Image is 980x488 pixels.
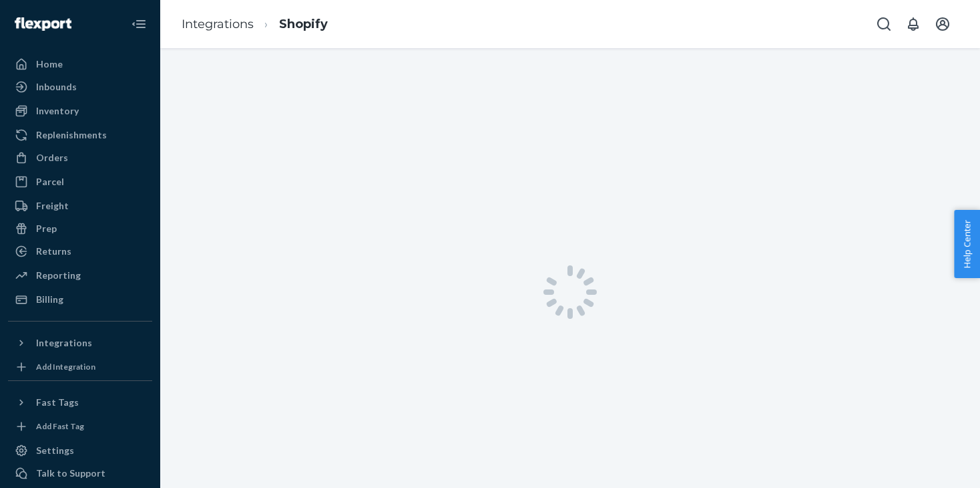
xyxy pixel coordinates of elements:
a: Shopify [279,17,328,31]
a: Integrations [182,17,254,31]
a: Inventory [8,100,152,122]
div: Returns [36,245,71,258]
div: Add Integration [36,361,95,372]
button: Help Center [954,210,980,278]
div: Home [36,57,63,71]
div: Settings [36,444,74,457]
div: Parcel [36,175,64,189]
div: Freight [36,199,69,213]
a: Freight [8,195,152,217]
a: Returns [8,241,152,262]
a: Replenishments [8,124,152,146]
div: Orders [36,151,68,164]
div: Inventory [36,104,79,118]
a: Reporting [8,265,152,286]
a: Settings [8,440,152,461]
button: Close Navigation [126,11,152,37]
div: Talk to Support [36,467,105,480]
button: Open account menu [929,11,956,37]
div: Prep [36,222,57,235]
button: Fast Tags [8,392,152,413]
a: Add Fast Tag [8,418,152,435]
img: Flexport logo [15,17,71,31]
a: Orders [8,147,152,168]
button: Integrations [8,332,152,354]
div: Add Fast Tag [36,420,84,432]
ol: breadcrumbs [171,5,338,44]
a: Inbounds [8,76,152,98]
button: Open notifications [900,11,927,37]
div: Replenishments [36,128,107,142]
a: Prep [8,218,152,239]
button: Talk to Support [8,463,152,484]
div: Fast Tags [36,396,79,409]
div: Reporting [36,269,81,282]
div: Integrations [36,336,92,350]
button: Open Search Box [871,11,897,37]
div: Billing [36,293,63,306]
a: Parcel [8,171,152,193]
a: Billing [8,289,152,310]
a: Add Integration [8,359,152,375]
div: Inbounds [36,80,77,94]
a: Home [8,53,152,75]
